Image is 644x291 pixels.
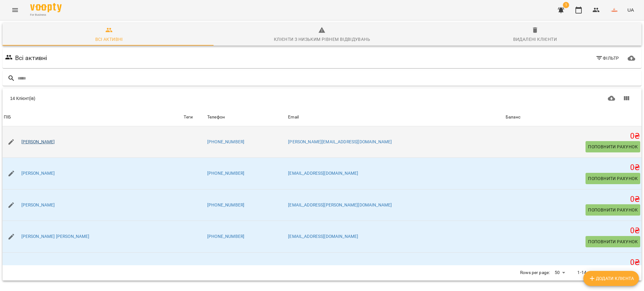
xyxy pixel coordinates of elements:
div: ПІБ [4,113,11,121]
span: Email [288,113,503,121]
a: [PERSON_NAME] [PERSON_NAME] [21,233,90,240]
button: Додати клієнта [583,271,639,286]
span: Фільтр [596,54,619,62]
div: Sort [207,113,225,121]
button: Показати колонки [619,91,634,106]
div: Всі активні [95,36,123,43]
a: [EMAIL_ADDRESS][DOMAIN_NAME] [288,171,358,176]
span: Додати клієнта [588,275,634,282]
span: For Business [30,13,62,17]
a: [PHONE_NUMBER] [207,139,244,144]
h5: 0 ₴ [506,226,640,236]
div: Sort [506,113,520,121]
button: Поповнити рахунок [586,236,640,247]
a: [PHONE_NUMBER] [207,234,244,239]
span: Баланс [506,113,640,121]
span: Поповнити рахунок [588,143,638,151]
button: Завантажити CSV [604,91,619,106]
a: [PERSON_NAME][EMAIL_ADDRESS][DOMAIN_NAME] [288,139,392,144]
div: Клієнти з низьким рівнем відвідувань [274,36,370,43]
a: [EMAIL_ADDRESS][PERSON_NAME][DOMAIN_NAME] [288,202,392,207]
a: [PERSON_NAME] [21,202,55,208]
img: Voopty Logo [30,3,62,12]
span: Поповнити рахунок [588,238,638,245]
a: [PHONE_NUMBER] [207,171,244,176]
span: UA [627,7,634,13]
span: Телефон [207,113,286,121]
div: Table Toolbar [3,88,641,108]
h5: 0 ₴ [506,195,640,204]
p: 1-14 of 14 [577,270,597,276]
div: Видалені клієнти [513,36,557,43]
div: Email [288,113,299,121]
a: [EMAIL_ADDRESS][DOMAIN_NAME] [288,234,358,239]
h6: Всі активні [15,53,47,63]
div: Sort [288,113,299,121]
span: Поповнити рахунок [588,206,638,214]
button: UA [625,4,636,16]
button: Поповнити рахунок [586,173,640,184]
button: Menu [8,3,23,18]
h5: 0 ₴ [506,131,640,141]
a: [PHONE_NUMBER] [207,202,244,207]
span: Поповнити рахунок [588,175,638,182]
div: Sort [4,113,11,121]
button: Фільтр [593,52,622,64]
span: ПІБ [4,113,181,121]
p: Rows per page: [520,270,550,276]
a: [PERSON_NAME] [21,170,55,177]
a: [PERSON_NAME] [21,139,55,145]
div: Баланс [506,113,520,121]
h5: 0 ₴ [506,258,640,267]
h5: 0 ₴ [506,163,640,173]
div: Теги [184,113,205,121]
button: Поповнити рахунок [586,141,640,152]
div: Телефон [207,113,225,121]
div: 50 [552,268,567,277]
span: 1 [563,2,569,8]
img: 86f377443daa486b3a215227427d088a.png [610,6,619,14]
button: Поповнити рахунок [586,204,640,216]
div: 14 Клієнт(ів) [10,95,319,102]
